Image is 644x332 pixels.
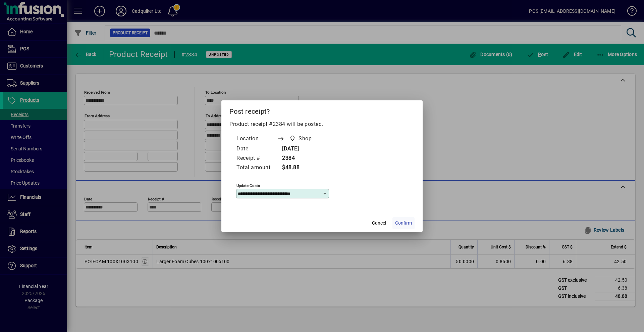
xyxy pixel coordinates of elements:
[277,163,324,173] td: $48.88
[277,144,324,154] td: [DATE]
[392,217,415,229] button: Confirm
[372,220,386,227] span: Cancel
[236,134,277,144] td: Location
[287,134,314,143] span: Shop
[236,163,277,173] td: Total amount
[236,144,277,154] td: Date
[368,217,390,229] button: Cancel
[221,100,423,120] h2: Post receipt?
[236,154,277,163] td: Receipt #
[395,220,412,227] span: Confirm
[236,183,260,188] mat-label: Update costs
[277,154,324,163] td: 2384
[299,135,312,143] span: Shop
[229,120,415,128] p: Product receipt #2384 will be posted.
